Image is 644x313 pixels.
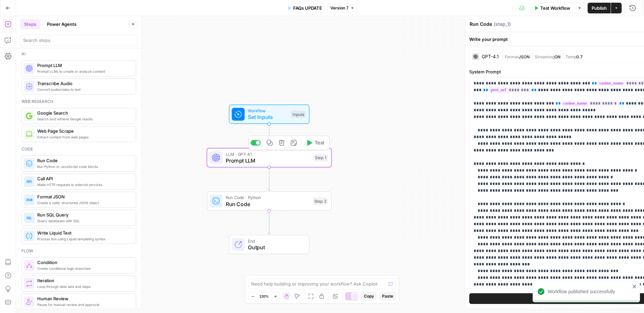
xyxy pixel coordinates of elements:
span: Run Code [37,157,130,164]
span: Query databases with SQL [37,218,130,224]
span: Prompt LLM [226,156,310,165]
span: Prompt LLM [37,62,130,69]
span: Publish [592,5,607,11]
span: Extract content from web pages [37,134,130,140]
button: Publish [588,3,611,13]
span: Search and retrieve Google results [37,116,130,122]
textarea: Run Code [470,21,492,27]
button: Test [303,138,327,148]
button: Power Agents [43,19,80,29]
div: WorkflowSet InputsInputs [207,105,332,124]
span: Call API [37,175,130,182]
span: 120% [259,294,269,299]
span: Set Inputs [248,113,288,121]
button: Test Workflow [530,3,574,13]
span: 0.7 [576,54,583,59]
span: Convert audio/video to text [37,87,130,92]
span: Run Code [226,200,310,208]
span: End [248,238,303,244]
g: Edge from step_1 to step_2 [268,167,270,191]
span: Test [315,139,324,146]
span: FAQs UPDATE [293,5,322,11]
span: Condition [37,259,130,266]
span: Copy [364,293,374,299]
div: Ai [21,51,136,57]
input: Search steps [23,37,135,44]
div: Step 1 [314,154,328,162]
span: Prompt LLMs to create or analyze content [37,69,130,74]
span: Create conditional logic branches [37,266,130,271]
div: Step 2 [313,197,328,205]
div: GPT-4.1 [482,54,499,59]
span: | [530,53,535,60]
span: Web Page Scrape [37,128,130,134]
span: | [501,53,505,60]
span: Streaming [535,54,554,59]
span: Test Workflow [540,5,571,11]
span: Make HTTP requests to external services [37,182,130,187]
span: Iteration [37,277,130,284]
span: Temp [566,54,576,59]
span: ( step_1 ) [494,21,511,27]
button: Steps [20,19,40,29]
span: Run Python or JavaScript code blocks [37,164,130,169]
div: EndOutput [207,235,332,254]
span: Pause for manual review and approval [37,302,130,307]
span: LLM · GPT-4.1 [226,151,310,157]
span: ON [554,54,560,59]
g: Edge from step_2 to end [268,211,270,234]
span: Version 7 [330,5,348,11]
span: Format [505,54,519,59]
span: Run SQL Query [37,211,130,218]
div: Web research [21,99,136,105]
span: Loop through data sets and steps [37,284,130,289]
span: Workflow [248,108,288,114]
span: JSON [519,54,530,59]
span: Output [248,243,303,251]
span: Run Code · Python [226,194,310,201]
span: Human Review [37,295,130,302]
div: Run Code · PythonRun CodeStep 2 [207,191,332,211]
button: close [632,284,637,289]
div: LLM · GPT-4.1Prompt LLMStep 1Test [207,148,332,168]
div: Code [21,146,136,152]
button: FAQs UPDATE [283,3,326,13]
div: Inputs [291,111,306,118]
span: Transcribe Audio [37,80,130,87]
div: Workflow published successfully [548,288,630,295]
button: Copy [361,292,377,301]
span: Write Liquid Text [37,230,130,236]
span: Process text using Liquid templating syntax [37,236,130,242]
span: Create a valid, structured JSON object [37,200,130,205]
span: Google Search [37,110,130,116]
span: Format JSON [37,193,130,200]
div: Flow [21,248,136,254]
button: Version 7 [327,4,358,12]
span: | [560,53,566,60]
